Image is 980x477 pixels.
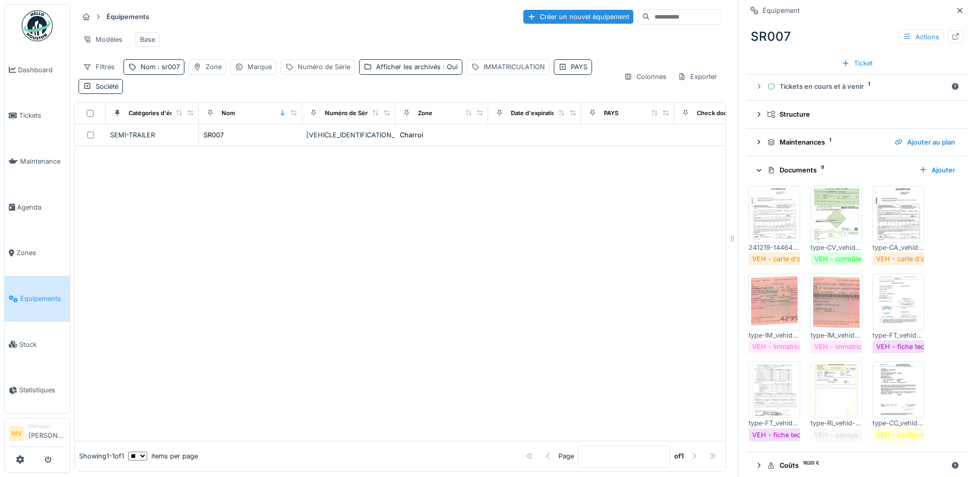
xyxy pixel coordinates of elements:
div: SR007 [746,23,968,50]
strong: of 1 [674,451,684,461]
span: Dashboard [18,65,66,75]
div: Colonnes [619,69,671,84]
img: Badge_color-CXgf-gQk.svg [22,10,53,41]
a: Statistiques [5,368,70,414]
div: Check document date [697,109,759,118]
div: Showing 1 - 1 of 1 [79,451,124,461]
div: Marque [247,62,272,72]
div: Zone [206,62,222,72]
span: Stock [19,340,66,349]
img: dok6d0gd75lkunpuzvywym56fxuj [751,364,798,416]
img: 12lbys19yeyckgvlljfshcyzn2bx [875,364,922,416]
div: Page [558,451,574,461]
div: VEH - conformité [876,430,931,440]
img: 2admcsafltjvftst48aq2wa2dxkh [751,188,798,240]
div: Ajouter [915,163,959,177]
span: : Oui [441,63,458,71]
div: items per page [128,451,198,461]
summary: Structure [751,105,963,124]
span: : sr007 [155,63,180,71]
div: Créer un nouvel équipement [523,10,633,24]
div: Zone [418,109,432,118]
div: Ticket [837,56,877,70]
img: 3bw7m6yopji7gcngtc8b902ffue8 [813,364,860,416]
div: SEMI-TRAILER [110,130,194,140]
div: type-IM_vehid-SR007_rmref-3364_label-73_date-20121204174140.jpg [749,330,800,340]
div: type-CV_vehid-SR007_rmref-33680_label-68_date-20241009135157.pdf [811,243,862,252]
div: Tickets en cours et à venir [767,82,947,91]
span: Maintenance [20,156,66,166]
div: 241219-144645-AMI-SR007-76 doc00300720241219141150_002.pdf [749,243,800,252]
div: Manager [28,422,66,430]
a: Tickets [5,93,70,139]
div: Maintenances [767,137,886,147]
div: type-CC_vehid-SR007_rmref-3360_label-78_date-20121204173549.jpg [873,418,924,428]
div: VEH - immatriculation/radiation [752,342,851,352]
div: Charroi [400,130,423,140]
div: Société [96,82,118,91]
img: sbfcvynb196zu6pyygh7e6x7cl1g [875,276,922,328]
div: VEH - contrôle technique [814,254,894,264]
div: Équipement [763,6,800,15]
div: Filtres [79,59,119,74]
div: Structure [767,109,955,119]
a: MV Manager[PERSON_NAME] [9,422,66,447]
a: Zones [5,230,70,276]
div: type-CA_vehid-SR007_rmref-31955_label-76_date-20240108094212.jpg [873,243,924,252]
div: Documents [767,165,911,175]
div: Nom [222,109,235,118]
summary: Coûts1620 € [751,456,963,475]
div: VEH - fiche technique [876,342,946,352]
div: type-FT_vehid-SR007_rmref-3362_label-81_date-20121204173705.jpg [749,418,800,428]
div: Date d'expiration [511,109,559,118]
span: Zones [17,248,66,258]
span: Tickets [19,110,66,120]
div: Base [140,35,155,44]
div: Modèles [79,32,127,47]
summary: Tickets en cours et à venir1 [751,77,963,96]
div: Ajouter au plan [891,135,959,149]
div: [VEHICLE_IDENTIFICATION_NUMBER] [306,130,391,140]
li: MV [9,426,24,441]
div: IMMATRICULATION [484,62,545,72]
div: VEH - carte d'assurance [876,254,954,264]
a: Stock [5,322,70,368]
div: PAYS [604,109,618,118]
summary: Documents9Ajouter [751,161,963,180]
strong: Équipements [102,12,153,22]
div: type-FT_vehid-SR007_rmref-3363_label-81_date-20121204173849.jpg [873,330,924,340]
img: kdbqyrolbrqfr0axsmsvd9l807lx [813,276,860,328]
div: PAYS [571,62,587,72]
summary: Maintenances1Ajouter au plan [751,133,963,152]
div: Catégories d'équipement [129,109,200,118]
div: VEH - pesage [814,430,858,440]
div: type-IM_vehid-SR007_rmref-3365_label-73_date-20121204174119.jpg [811,330,862,340]
div: Numéro de Série [325,109,372,118]
div: VEH - fiche technique [752,430,822,440]
a: Agenda [5,184,70,230]
a: Équipements [5,276,70,322]
img: v9ug9pt3m5fwswxbk081d38hupz4 [813,188,860,240]
div: Coûts [767,460,947,470]
a: Dashboard [5,47,70,93]
img: n3k0v1azc489u5mlh9zxw4mjq9ax [875,188,922,240]
div: Actions [898,29,944,44]
div: VEH - immatriculation/radiation [814,342,913,352]
span: Agenda [17,202,66,212]
div: Nom [141,62,180,72]
li: [PERSON_NAME] [28,422,66,444]
a: Maintenance [5,138,70,184]
span: Statistiques [19,385,66,395]
div: Numéro de Série [298,62,350,72]
span: Équipements [20,294,66,304]
div: VEH - carte d'assurance [752,254,830,264]
img: a0st0012g5ox3a0b091tz88xajv2 [751,276,798,328]
div: SR007 [204,130,224,140]
div: Afficher les archivés [376,62,458,72]
div: type-RI_vehid-SR007_rmref-3361_label-127_date-20121204173641.jpg [811,418,862,428]
div: Exporter [673,69,722,84]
